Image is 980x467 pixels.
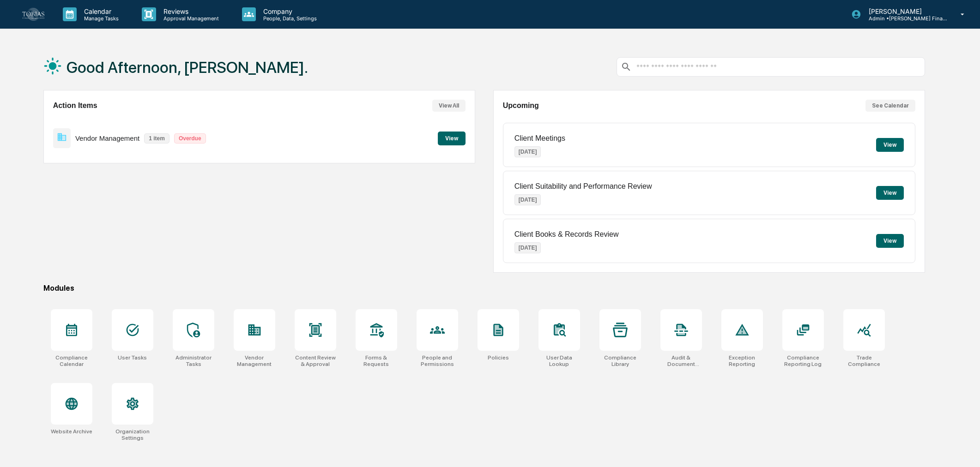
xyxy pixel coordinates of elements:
[156,15,224,22] p: Approval Management
[865,100,915,112] button: See Calendar
[174,133,206,144] p: Overdue
[43,284,926,293] div: Modules
[876,234,904,248] button: View
[876,186,904,200] button: View
[51,354,92,367] div: Compliance Calendar
[156,7,224,15] p: Reviews
[112,428,153,441] div: Organization Settings
[721,354,763,367] div: Exception Reporting
[950,437,975,461] iframe: Open customer support
[22,8,44,20] img: logo
[356,354,397,367] div: Forms & Requests
[77,7,123,15] p: Calendar
[53,102,97,110] h2: Action Items
[861,7,947,15] p: [PERSON_NAME]
[514,146,541,157] p: [DATE]
[438,133,466,142] a: View
[118,354,147,361] div: User Tasks
[538,354,580,367] div: User Data Lookup
[256,7,321,15] p: Company
[173,354,214,367] div: Administrator Tasks
[503,102,539,110] h2: Upcoming
[438,132,466,145] button: View
[67,58,308,77] h1: Good Afternoon, [PERSON_NAME].
[51,428,92,435] div: Website Archive
[660,354,702,367] div: Audit & Document Logs
[256,15,321,22] p: People, Data, Settings
[599,354,641,367] div: Compliance Library
[514,242,541,253] p: [DATE]
[144,133,169,144] p: 1 item
[234,354,275,367] div: Vendor Management
[417,354,458,367] div: People and Permissions
[75,134,139,142] p: Vendor Management
[514,134,565,143] p: Client Meetings
[295,354,336,367] div: Content Review & Approval
[514,182,652,191] p: Client Suitability and Performance Review
[432,100,466,112] button: View All
[514,194,541,205] p: [DATE]
[514,230,619,239] p: Client Books & Records Review
[861,15,947,22] p: Admin • [PERSON_NAME] Financial Advisors
[782,354,824,367] div: Compliance Reporting Log
[488,354,509,361] div: Policies
[77,15,123,22] p: Manage Tasks
[843,354,885,367] div: Trade Compliance
[876,138,904,152] button: View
